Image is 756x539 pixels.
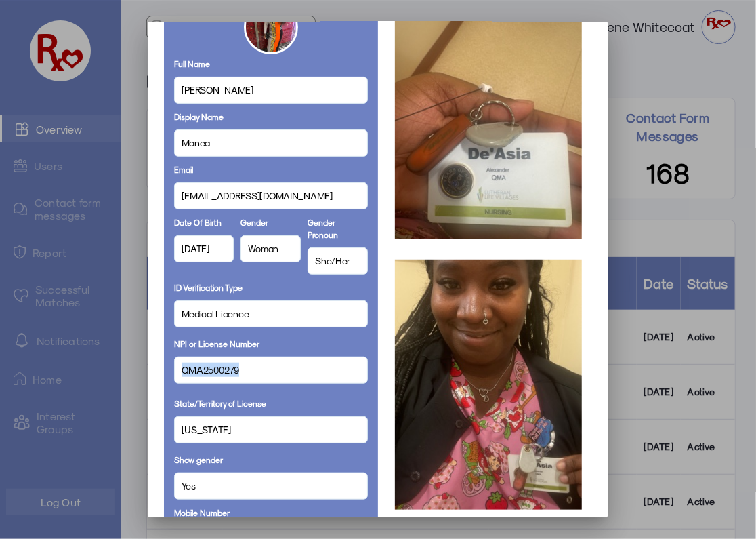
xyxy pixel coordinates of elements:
[308,216,368,241] label: Gender Pronoun
[174,338,259,350] label: NPI or License Number
[174,454,223,466] label: Show gender
[182,136,211,150] span: Monea
[240,216,268,228] label: Gender
[174,397,266,410] label: State/Territory of License
[182,83,253,97] span: [PERSON_NAME]
[182,306,249,321] span: Medical Licence
[182,188,333,203] span: [EMAIL_ADDRESS][DOMAIN_NAME]
[182,241,209,256] span: [DATE]
[182,479,196,493] span: Yes
[174,111,224,123] label: Display Name
[182,363,239,377] span: QMA2500279
[182,422,231,437] span: [US_STATE]
[174,58,210,70] label: Full Name
[174,163,193,176] label: Email
[174,281,243,294] label: ID Verification Type
[248,241,278,256] span: Woman
[315,254,350,268] span: She/Her
[174,506,230,519] label: Mobile Number
[174,216,222,228] label: Date Of Birth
